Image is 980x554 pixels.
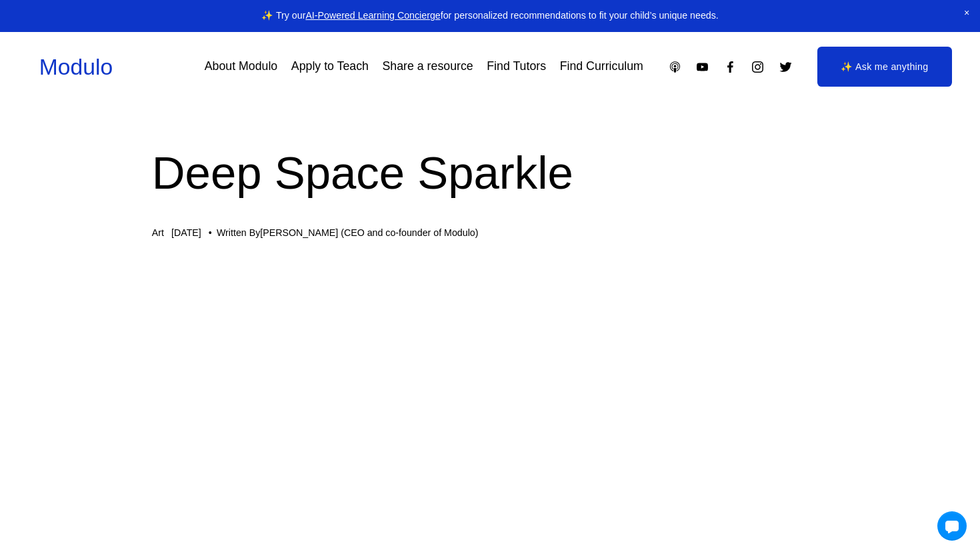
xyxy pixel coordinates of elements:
[260,227,478,238] a: [PERSON_NAME] (CEO and co-founder of Modulo)
[205,55,278,79] a: About Modulo
[487,55,546,79] a: Find Tutors
[39,55,113,79] a: Modulo
[779,60,793,74] a: Twitter
[152,227,164,238] a: Art
[305,10,440,21] a: AI-Powered Learning Concierge
[723,60,737,74] a: Facebook
[217,227,479,239] div: Written By
[695,60,709,74] a: YouTube
[668,60,682,74] a: Apple Podcasts
[171,227,201,238] span: [DATE]
[383,55,473,79] a: Share a resource
[291,55,369,79] a: Apply to Teach
[152,141,828,205] h1: Deep Space Sparkle
[751,60,765,74] a: Instagram
[560,55,643,79] a: Find Curriculum
[817,47,952,87] a: ✨ Ask me anything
